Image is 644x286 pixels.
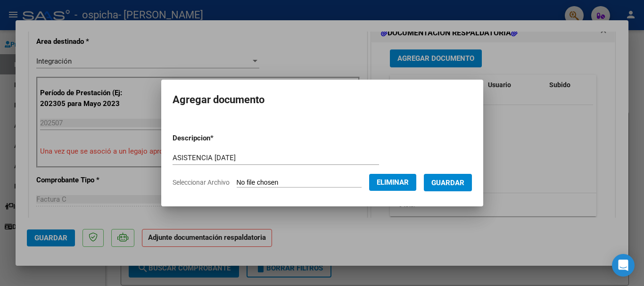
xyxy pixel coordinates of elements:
[377,178,409,187] span: Eliminar
[173,133,263,144] p: Descripcion
[369,174,416,191] button: Eliminar
[173,91,472,109] h2: Agregar documento
[173,179,230,186] span: Seleccionar Archivo
[424,174,472,191] button: Guardar
[431,179,464,187] span: Guardar
[612,254,635,277] div: Open Intercom Messenger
